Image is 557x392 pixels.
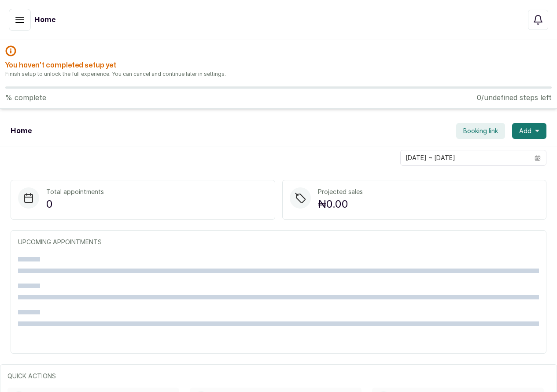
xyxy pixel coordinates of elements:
p: 0 [46,196,104,212]
button: Booking link [456,123,505,139]
p: UPCOMING APPOINTMENTS [18,238,539,246]
input: Select date [401,150,529,165]
p: Total appointments [46,187,104,196]
p: Projected sales [318,187,363,196]
span: Add [519,127,531,135]
span: Booking link [463,127,498,135]
h2: You haven’t completed setup yet [5,60,552,71]
p: QUICK ACTIONS [7,372,550,381]
button: Add [512,123,546,139]
p: ₦0.00 [318,196,363,212]
h1: Home [34,15,55,25]
p: % complete [5,92,46,103]
p: 0/undefined steps left [477,92,552,103]
svg: calendar [535,155,541,161]
p: Finish setup to unlock the full experience. You can cancel and continue later in settings. [5,71,552,78]
h1: Home [11,126,32,136]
